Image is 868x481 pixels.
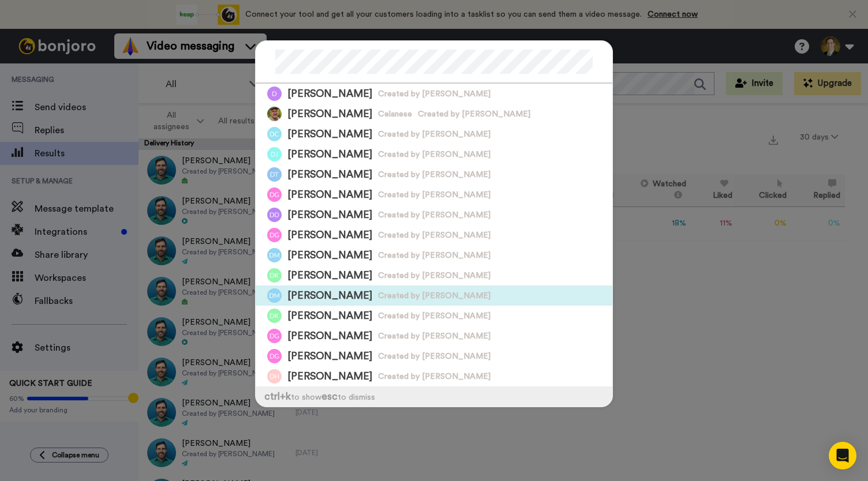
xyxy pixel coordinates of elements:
[287,187,372,202] span: [PERSON_NAME]
[378,169,491,181] span: Created by [PERSON_NAME]
[829,442,856,469] div: Open Intercom Messenger
[378,270,491,281] span: Created by [PERSON_NAME]
[267,309,282,323] img: Image of Donna Krone
[378,88,491,100] span: Created by [PERSON_NAME]
[267,127,282,141] img: Image of Donna Crobani
[378,351,491,362] span: Created by [PERSON_NAME]
[256,326,612,346] a: Image of Donna Grooms[PERSON_NAME]Created by [PERSON_NAME]
[267,268,282,283] img: Image of Donna Kotheimer
[378,371,491,382] span: Created by [PERSON_NAME]
[256,346,612,366] a: Image of Donna Garrett[PERSON_NAME]Created by [PERSON_NAME]
[287,369,372,384] span: [PERSON_NAME]
[267,107,282,121] img: Image of Donna Tillapaugh
[378,310,491,322] span: Created by [PERSON_NAME]
[267,329,282,343] img: Image of Donna Grooms
[267,187,282,202] img: Image of Donna Gonsalves
[378,108,412,120] span: Celanese
[287,288,372,303] span: [PERSON_NAME]
[378,290,491,302] span: Created by [PERSON_NAME]
[256,245,612,265] a: Image of Donna McCarthy[PERSON_NAME]Created by [PERSON_NAME]
[287,248,372,262] span: [PERSON_NAME]
[267,369,282,384] img: Image of Donna Horton
[264,392,291,401] span: ctrl +k
[378,149,491,160] span: Created by [PERSON_NAME]
[267,147,282,161] img: Image of Donna Jochim
[378,250,491,261] span: Created by [PERSON_NAME]
[267,288,282,303] img: Image of Donna Materdomini
[256,124,612,144] a: Image of Donna Crobani[PERSON_NAME]Created by [PERSON_NAME]
[287,87,372,101] span: [PERSON_NAME]
[256,164,612,185] a: Image of Donna Tebought[PERSON_NAME]Created by [PERSON_NAME]
[267,167,282,182] img: Image of Donna Tebought
[378,230,491,241] span: Created by [PERSON_NAME]
[256,265,612,285] a: Image of Donna Kotheimer[PERSON_NAME]Created by [PERSON_NAME]
[287,107,372,121] span: [PERSON_NAME]
[256,225,612,245] a: Image of Donna George[PERSON_NAME]Created by [PERSON_NAME]
[378,330,491,342] span: Created by [PERSON_NAME]
[378,189,491,201] span: Created by [PERSON_NAME]
[418,108,530,120] span: Created by [PERSON_NAME]
[267,248,282,262] img: Image of Donna McCarthy
[321,392,338,401] span: esc
[267,228,282,242] img: Image of Donna George
[256,306,612,326] a: Image of Donna Krone[PERSON_NAME]Created by [PERSON_NAME]
[256,84,612,104] a: Image of Donna[PERSON_NAME]Created by [PERSON_NAME]
[287,309,372,323] span: [PERSON_NAME]
[256,185,612,205] a: Image of Donna Gonsalves[PERSON_NAME]Created by [PERSON_NAME]
[287,208,372,222] span: [PERSON_NAME]
[287,127,372,141] span: [PERSON_NAME]
[256,205,612,225] a: Image of Donna Duval[PERSON_NAME]Created by [PERSON_NAME]
[256,144,612,164] a: Image of Donna Jochim[PERSON_NAME]Created by [PERSON_NAME]
[287,167,372,182] span: [PERSON_NAME]
[287,228,372,242] span: [PERSON_NAME]
[256,386,612,407] div: to show to dismiss
[287,349,372,363] span: [PERSON_NAME]
[287,147,372,161] span: [PERSON_NAME]
[256,366,612,386] a: Image of Donna Horton[PERSON_NAME]Created by [PERSON_NAME]
[267,87,282,101] img: Image of Donna
[378,129,491,140] span: Created by [PERSON_NAME]
[378,209,491,221] span: Created by [PERSON_NAME]
[256,104,612,124] a: Image of Donna Tillapaugh[PERSON_NAME]CelaneseCreated by [PERSON_NAME]
[256,285,612,306] a: Image of Donna Materdomini[PERSON_NAME]Created by [PERSON_NAME]
[267,208,282,222] img: Image of Donna Duval
[287,268,372,283] span: [PERSON_NAME]
[267,349,282,363] img: Image of Donna Garrett
[287,329,372,343] span: [PERSON_NAME]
